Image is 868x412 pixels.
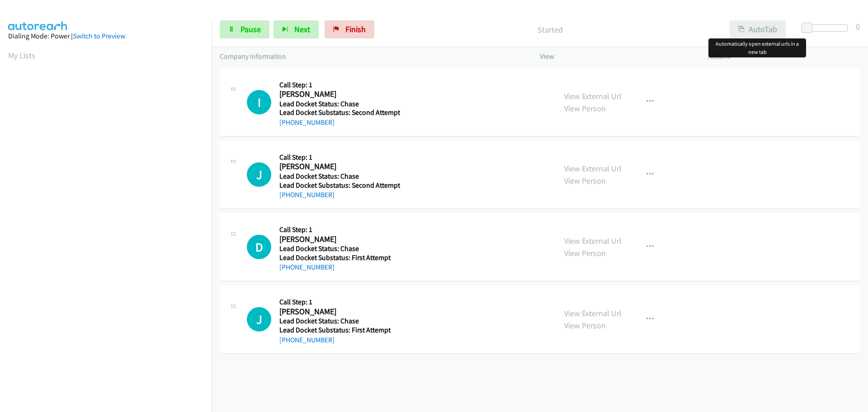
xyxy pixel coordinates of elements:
p: Actions [708,51,860,62]
a: Switch to Preview [73,32,125,40]
div: Automatically open external urls in a new tab [708,38,806,57]
h5: Call Step: 1 [279,298,397,307]
h5: Lead Docket Substatus: Second Attempt [279,108,400,117]
div: The call is yet to be attempted [247,307,271,331]
span: Pause [241,24,261,34]
h2: [PERSON_NAME] [279,89,397,99]
span: Finish [345,24,366,34]
a: [PHONE_NUMBER] [279,118,335,127]
h5: Lead Docket Substatus: First Attempt [279,326,397,335]
div: The call is yet to be attempted [247,235,271,259]
a: View External Url [564,308,622,318]
h1: J [247,162,271,187]
div: Dialing Mode: Power | [8,31,203,42]
h5: Lead Docket Status: Chase [279,99,400,109]
h5: Call Step: 1 [279,153,400,162]
a: View Person [564,248,606,258]
a: View Person [564,320,606,331]
h2: [PERSON_NAME] [279,161,397,172]
a: View Person [564,103,606,114]
button: Next [274,20,319,38]
h5: Lead Docket Substatus: First Attempt [279,253,397,262]
p: Started [387,24,713,36]
h5: Call Step: 1 [279,225,397,234]
p: View [540,51,692,62]
h1: I [247,90,271,114]
a: [PHONE_NUMBER] [279,263,335,271]
a: View External Url [564,236,622,246]
a: Pause [220,20,269,38]
h2: [PERSON_NAME] [279,234,397,245]
div: Delay between calls (in seconds) [806,24,848,32]
span: Next [294,24,310,34]
h5: Lead Docket Substatus: Second Attempt [279,181,400,190]
p: Company Information [220,51,524,62]
a: [PHONE_NUMBER] [279,336,335,344]
h2: [PERSON_NAME] [279,307,397,317]
a: [PHONE_NUMBER] [279,190,335,199]
h1: J [247,307,271,331]
div: 0 [856,20,860,33]
h5: Lead Docket Status: Chase [279,317,397,326]
a: View External Url [564,163,622,174]
a: My Lists [8,50,35,61]
div: The call is yet to be attempted [247,90,271,114]
h5: Lead Docket Status: Chase [279,172,400,181]
a: Finish [325,20,374,38]
h5: Call Step: 1 [279,81,400,90]
a: View External Url [564,91,622,101]
h1: D [247,235,271,259]
h5: Lead Docket Status: Chase [279,244,397,253]
a: View Person [564,175,606,186]
div: The call is yet to be attempted [247,162,271,187]
button: AutoTab [730,20,786,38]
